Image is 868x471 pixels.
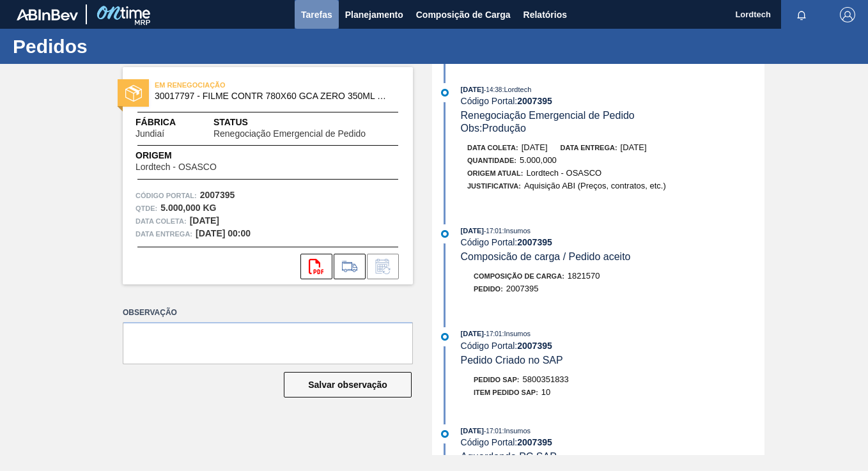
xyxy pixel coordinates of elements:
h1: Pedidos [13,39,240,54]
span: Fábrica [136,116,205,129]
span: Justificativa: [467,182,521,190]
span: Quantidade : [467,157,516,164]
div: Abrir arquivo PDF [300,254,332,279]
span: - 17:01 [484,228,502,235]
span: Data entrega: [136,228,192,240]
div: Ir para Composição de Carga [334,254,366,279]
span: : Insumos [502,227,531,235]
span: Data coleta: [136,215,187,228]
div: Código Portal: [461,237,764,247]
span: Pedido SAP: [474,376,520,383]
span: 10 [541,387,550,397]
span: 5.000,000 [520,155,557,165]
span: [DATE] [461,330,484,337]
span: 5800351833 [523,374,569,384]
span: Renegociação Emergencial de Pedido [213,129,366,139]
img: atual [441,430,449,438]
span: Tarefas [301,7,332,22]
span: Renegociação Emergencial de Pedido [461,110,635,121]
span: Lordtech - OSASCO [526,168,601,178]
img: Logout [840,7,855,22]
span: Composição de Carga [416,7,511,22]
span: - 17:01 [484,428,502,435]
img: atual [441,89,449,97]
span: Origem [136,149,253,162]
span: Item pedido SAP: [474,389,538,396]
span: Planejamento [345,7,403,22]
span: Jundiaí [136,129,164,139]
img: TNhmsLtSVTkK8tSr43FrP2fwEKptu5GPRR3wAAAABJRU5ErkJggg== [17,9,78,20]
strong: [DATE] [190,215,219,226]
img: atual [441,230,449,238]
strong: [DATE] 00:00 [196,228,251,238]
span: 2007395 [506,284,539,293]
div: Código Portal: [461,341,764,351]
span: Data entrega: [561,144,617,151]
span: : Lordtech [502,86,531,93]
button: Salvar observação [284,372,412,398]
strong: 5.000,000 KG [160,203,216,213]
span: [DATE] [621,143,647,152]
span: Pedido : [474,285,503,293]
span: Lordtech - OSASCO [136,162,217,172]
span: Status [213,116,400,129]
img: atual [441,333,449,341]
strong: 2007395 [517,341,552,351]
span: [DATE] [522,143,548,152]
span: Composicão de carga / Pedido aceito [461,251,631,262]
span: [DATE] [461,86,484,93]
span: Origem Atual: [467,169,523,177]
strong: 2007395 [517,437,552,447]
span: Composição de Carga : [474,272,564,280]
strong: 2007395 [200,190,235,200]
span: Data coleta: [467,144,518,151]
span: EM RENEGOCIAÇÃO [155,79,334,91]
strong: 2007395 [517,237,552,247]
div: Informar alteração no pedido [367,254,399,279]
span: - 17:01 [484,330,502,337]
img: status [125,85,142,102]
span: Relatórios [523,7,567,22]
span: [DATE] [461,227,484,235]
label: Observação [123,304,413,322]
span: Código Portal: [136,189,197,202]
div: Código Portal: [461,96,764,106]
span: 1821570 [568,271,600,281]
span: : Insumos [502,427,531,435]
span: [DATE] [461,427,484,435]
span: - 14:38 [484,86,502,93]
span: Aguardando PC SAP [461,451,557,462]
div: Código Portal: [461,437,764,447]
button: Notificações [781,6,822,24]
span: Qtde : [136,202,157,215]
span: 30017797 - FILME CONTR 780X60 GCA ZERO 350ML NIV22 [155,91,387,101]
span: : Insumos [502,330,531,337]
span: Aquisição ABI (Preços, contratos, etc.) [524,181,666,190]
span: Obs: Produção [461,123,526,134]
strong: 2007395 [517,96,552,106]
span: Pedido Criado no SAP [461,355,563,366]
